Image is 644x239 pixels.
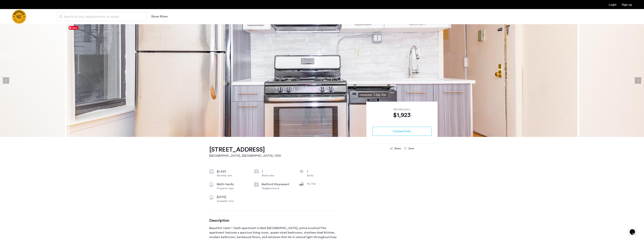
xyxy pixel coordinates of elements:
[217,199,248,203] div: Available from
[217,187,248,190] div: Property type
[56,12,147,21] input: Apartment Search
[622,3,632,6] a: Registration
[262,174,293,178] div: Bedrooms
[394,147,401,150] div: Share
[217,182,248,187] div: multi-family
[12,10,26,24] a: Cazamio Logo
[609,3,617,6] a: Login
[151,14,168,19] button: Show or hide filters
[262,169,293,174] div: 1
[628,224,640,235] iframe: chat widget
[393,129,411,134] span: Contact Info
[12,10,26,24] img: logo
[262,187,293,190] div: Neighborhood
[262,182,293,187] div: Bedford Stuyvesant
[307,174,338,178] div: Baths
[68,26,79,30] span: Save
[217,169,248,174] div: $1,923
[635,77,641,84] button: Next apartment
[209,218,338,223] h3: Description
[3,77,9,84] button: Previous apartment
[209,153,281,158] h2: [GEOGRAPHIC_DATA], [GEOGRAPHIC_DATA] , 11221
[209,146,281,153] h1: [STREET_ADDRESS]
[408,147,414,150] div: Save
[372,111,432,119] div: $1,923
[64,14,136,19] span: Search by city, neighborhood, or street.
[307,182,338,186] div: No Fee
[67,24,577,137] img: apartment
[209,146,281,158] a: [STREET_ADDRESS][GEOGRAPHIC_DATA], [GEOGRAPHIC_DATA], 11221
[372,108,432,111] div: Monthly price
[307,169,338,174] div: 1
[372,127,432,136] button: button
[217,195,248,199] div: [DATE]
[217,174,248,178] div: Monthly rent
